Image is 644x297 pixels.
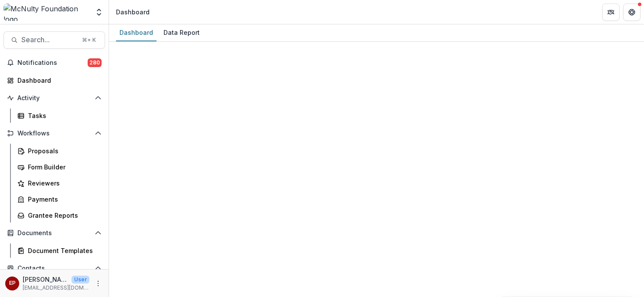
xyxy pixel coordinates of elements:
div: Document Templates [28,246,98,255]
button: Open Documents [3,226,105,240]
button: Get Help [623,3,641,21]
a: Tasks [14,108,105,123]
img: McNulty Foundation logo [3,3,89,21]
div: Proposals [28,146,98,155]
a: Dashboard [116,24,157,41]
a: Payments [14,192,105,206]
a: Form Builder [14,160,105,174]
div: Dashboard [116,26,157,39]
span: 280 [88,58,102,67]
div: Reviewers [28,179,98,188]
button: Search... [3,31,105,49]
button: Open Activity [3,91,105,105]
div: Data Report [160,26,203,39]
div: Dashboard [116,7,150,17]
button: More [93,278,103,289]
div: Form Builder [28,162,98,172]
a: Proposals [14,144,105,158]
a: Grantee Reports [14,208,105,223]
p: [EMAIL_ADDRESS][DOMAIN_NAME] [23,284,89,292]
span: Workflows [17,130,91,137]
span: Notifications [17,59,88,67]
span: Activity [17,94,91,102]
div: ⌘ + K [80,35,98,45]
div: Tasks [28,111,98,120]
button: Notifications280 [3,56,105,70]
a: Dashboard [3,73,105,88]
a: Data Report [160,24,203,41]
button: Open Workflows [3,126,105,140]
nav: breadcrumb [112,6,153,18]
button: Open entity switcher [93,3,105,21]
span: Contacts [17,265,91,272]
p: [PERSON_NAME] [23,275,68,284]
button: Open Contacts [3,261,105,275]
span: Documents [17,229,91,237]
button: Partners [602,3,620,21]
p: User [72,276,89,283]
span: Search... [21,36,77,44]
div: Dashboard [17,76,98,85]
a: Document Templates [14,243,105,258]
div: esther park [9,280,16,286]
a: Reviewers [14,176,105,190]
div: Grantee Reports [28,211,98,220]
div: Payments [28,195,98,204]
